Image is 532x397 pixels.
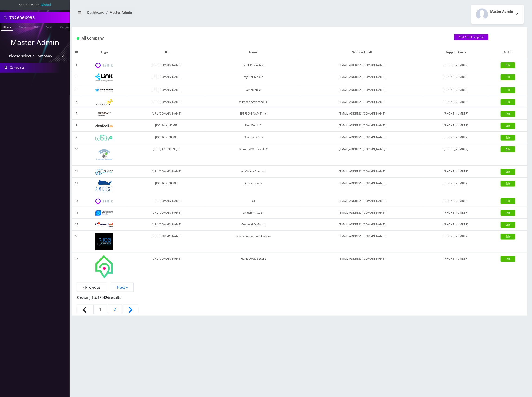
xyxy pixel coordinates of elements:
td: 16 [72,231,81,253]
img: IoT [95,198,113,204]
a: Edit [501,181,515,187]
td: [PHONE_NUMBER] [424,143,489,166]
td: 8 [72,120,81,132]
td: [EMAIL_ADDRESS][DOMAIN_NAME] [301,166,424,178]
img: Teltik Production [95,63,113,68]
td: [PHONE_NUMBER] [424,71,489,84]
td: [PHONE_NUMBER] [424,253,489,281]
td: Teltik Production [206,59,301,71]
td: Amcest Corp [206,178,301,195]
td: 15 [72,219,81,231]
td: IoT [206,195,301,207]
td: 2 [72,71,81,84]
td: [EMAIL_ADDRESS][DOMAIN_NAME] [301,219,424,231]
img: Shluchim Assist [95,210,113,216]
a: Add New Company [454,34,489,40]
td: ConnectED Mobile [206,219,301,231]
td: [EMAIL_ADDRESS][DOMAIN_NAME] [301,120,424,132]
a: Edit [501,234,515,240]
a: Next » [111,283,134,292]
td: 11 [72,166,81,178]
th: Name [206,46,301,59]
a: Edit [501,99,515,105]
td: [EMAIL_ADDRESS][DOMAIN_NAME] [301,178,424,195]
td: 12 [72,178,81,195]
p: Showing to of results [77,290,523,300]
img: ConnectED Mobile [95,222,113,227]
a: Edit [501,111,515,117]
td: 6 [72,96,81,108]
td: 17 [72,253,81,281]
a: SIM [31,23,40,30]
span: 1 [93,305,107,314]
td: Innovative Communications [206,231,301,253]
td: [PHONE_NUMBER] [424,84,489,96]
button: Master Admin [471,5,524,24]
td: [EMAIL_ADDRESS][DOMAIN_NAME] [301,108,424,120]
td: [URL][DOMAIN_NAME] [127,108,206,120]
a: Dashboard [87,10,104,15]
img: Home Away Secure [95,255,113,278]
img: DeafCell LLC [95,124,113,127]
img: Innovative Communications [95,233,113,250]
img: Unlimited Advanced LTE [95,99,113,105]
td: 7 [72,108,81,120]
td: [EMAIL_ADDRESS][DOMAIN_NAME] [301,253,424,281]
th: URL [127,46,206,59]
td: [EMAIL_ADDRESS][DOMAIN_NAME] [301,84,424,96]
td: [DOMAIN_NAME] [127,178,206,195]
input: Search All Companies [9,13,69,22]
td: [PERSON_NAME] Inc [206,108,301,120]
td: [URL][DOMAIN_NAME] [127,84,206,96]
img: Amcest Corp [95,180,113,192]
td: OneTouch GPS [206,132,301,143]
a: Edit [501,87,515,93]
td: [DOMAIN_NAME] [127,120,206,132]
a: Edit [501,135,515,141]
td: [PHONE_NUMBER] [424,219,489,231]
td: DeafCell LLC [206,120,301,132]
td: All Choice Connect [206,166,301,178]
td: [URL][DOMAIN_NAME] [127,195,206,207]
td: My Link Mobile [206,71,301,84]
td: [PHONE_NUMBER] [424,132,489,143]
td: VennMobile [206,84,301,96]
li: Master Admin [104,10,132,15]
a: Name [16,23,28,30]
td: Unlimited Advanced LTE [206,96,301,108]
a: Email [43,23,55,30]
td: [PHONE_NUMBER] [424,207,489,219]
td: [URL][DOMAIN_NAME] [127,219,206,231]
a: Edit [501,169,515,175]
span: « Previous [77,283,106,292]
img: VennMobile [95,89,113,92]
td: [PHONE_NUMBER] [424,59,489,71]
td: [PHONE_NUMBER] [424,108,489,120]
td: 1 [72,59,81,71]
h2: Master Admin [490,10,513,14]
a: Company [58,23,73,30]
td: [URL][DOMAIN_NAME] [127,59,206,71]
td: [URL][DOMAIN_NAME] [127,253,206,281]
td: 13 [72,195,81,207]
th: Support Email [301,46,424,59]
td: [URL][DOMAIN_NAME] [127,71,206,84]
img: My Link Mobile [95,73,113,82]
a: Edit [501,123,515,129]
td: [DOMAIN_NAME] [127,132,206,143]
img: Diamond Wireless LLC [95,146,113,163]
td: [PHONE_NUMBER] [424,120,489,132]
td: Home Away Secure [206,253,301,281]
td: [PHONE_NUMBER] [424,195,489,207]
td: [EMAIL_ADDRESS][DOMAIN_NAME] [301,59,424,71]
a: Edit [501,210,515,216]
nav: breadcrumb [76,8,296,21]
span: Search Mode: [19,3,51,7]
a: Go to page 2 [108,305,122,314]
td: [EMAIL_ADDRESS][DOMAIN_NAME] [301,207,424,219]
td: 3 [72,84,81,96]
th: Logo [81,46,127,59]
td: [EMAIL_ADDRESS][DOMAIN_NAME] [301,231,424,253]
nav: Page navigation example [72,285,527,316]
td: [URL][TECHNICAL_ID] [127,143,206,166]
